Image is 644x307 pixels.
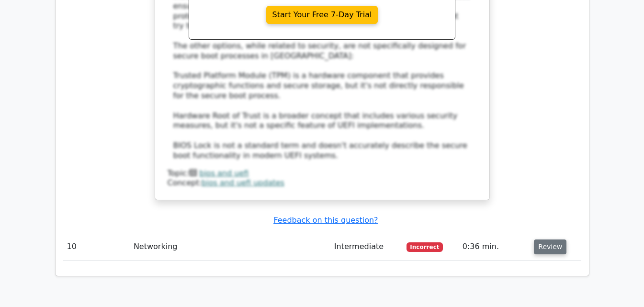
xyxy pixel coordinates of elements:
[407,242,443,252] span: Incorrect
[330,233,403,261] td: Intermediate
[273,216,378,225] a: Feedback on this question?
[534,239,566,254] button: Review
[266,6,378,24] a: Start Your Free 7-Day Trial
[168,169,477,179] div: Topic:
[130,233,330,261] td: Networking
[459,233,531,261] td: 0:36 min.
[168,178,477,188] div: Concept:
[63,233,130,261] td: 10
[199,169,249,178] a: bios and uefi
[202,178,284,187] a: bios and uefi updates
